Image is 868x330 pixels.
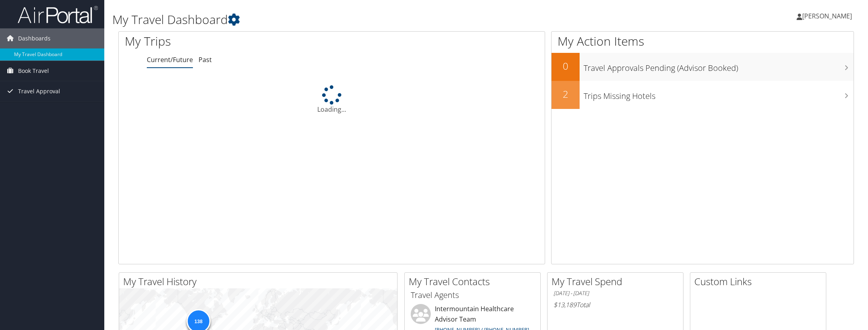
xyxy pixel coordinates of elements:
span: $13,189 [554,300,576,309]
a: Current/Future [147,55,193,64]
h2: My Travel History [123,275,397,288]
h1: My Action Items [552,33,854,50]
h2: My Travel Contacts [409,275,540,288]
h3: Travel Agents [411,290,534,301]
span: [PERSON_NAME] [802,12,852,20]
div: Loading... [119,85,545,114]
span: Travel Approval [18,81,60,101]
h3: Trips Missing Hotels [584,87,854,102]
a: Past [199,55,212,64]
h6: Total [554,300,677,309]
h2: 0 [552,59,580,73]
h1: My Travel Dashboard [112,11,611,28]
h1: My Trips [125,33,361,50]
h6: [DATE] - [DATE] [554,290,677,297]
h2: Custom Links [694,275,826,288]
h3: Travel Approvals Pending (Advisor Booked) [584,58,854,74]
img: airportal-logo.png [18,5,98,24]
span: Book Travel [18,61,49,81]
a: 0Travel Approvals Pending (Advisor Booked) [552,53,854,81]
span: Dashboards [18,28,51,48]
a: [PERSON_NAME] [797,4,860,28]
h2: My Travel Spend [552,275,683,288]
a: 2Trips Missing Hotels [552,81,854,109]
h2: 2 [552,87,580,101]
